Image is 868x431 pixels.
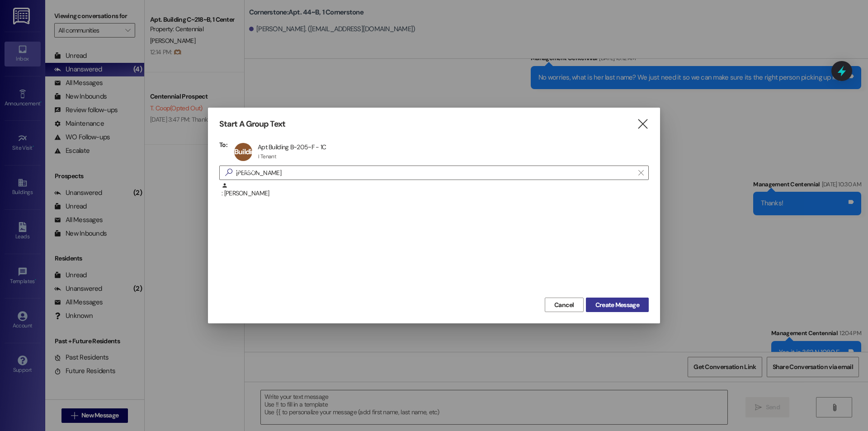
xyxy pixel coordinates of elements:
h3: To: [219,141,227,149]
div: : [PERSON_NAME] [222,182,649,198]
i:  [638,169,643,176]
div: : [PERSON_NAME] [219,182,649,205]
button: Clear text [634,166,648,180]
h3: Start A Group Text [219,119,285,129]
button: Cancel [545,298,584,312]
div: Apt Building B~205~F - 1C [258,143,326,151]
i:  [222,168,236,177]
i:  [637,119,649,129]
span: Cancel [554,300,574,310]
button: Create Message [586,298,649,312]
span: Building B~205~F [234,147,262,175]
div: 1 Tenant [258,153,276,160]
input: Search for any contact or apartment [236,166,634,179]
span: Create Message [595,300,639,310]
